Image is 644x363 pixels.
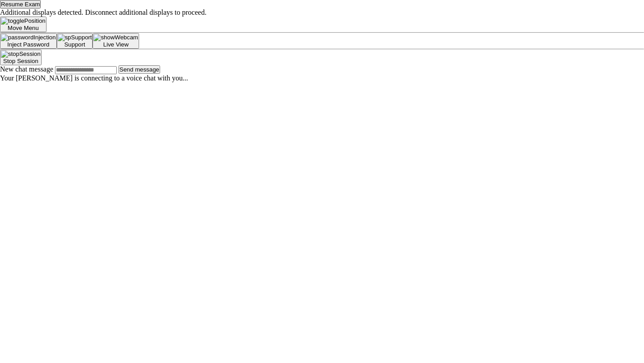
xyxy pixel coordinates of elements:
button: Support [57,33,93,49]
img: showWebcam [93,34,138,41]
button: Send message [119,65,160,74]
p: Move Menu [1,25,46,31]
span: Send message [119,66,159,73]
img: stopSession [1,51,41,58]
button: Live View [93,33,139,49]
img: spSupport [58,34,92,41]
p: Live View [93,41,138,48]
img: togglePosition [1,17,46,25]
img: passwordInjection [1,34,56,41]
p: Stop Session [1,58,41,64]
p: Inject Password [1,41,56,48]
p: Support [58,41,92,48]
